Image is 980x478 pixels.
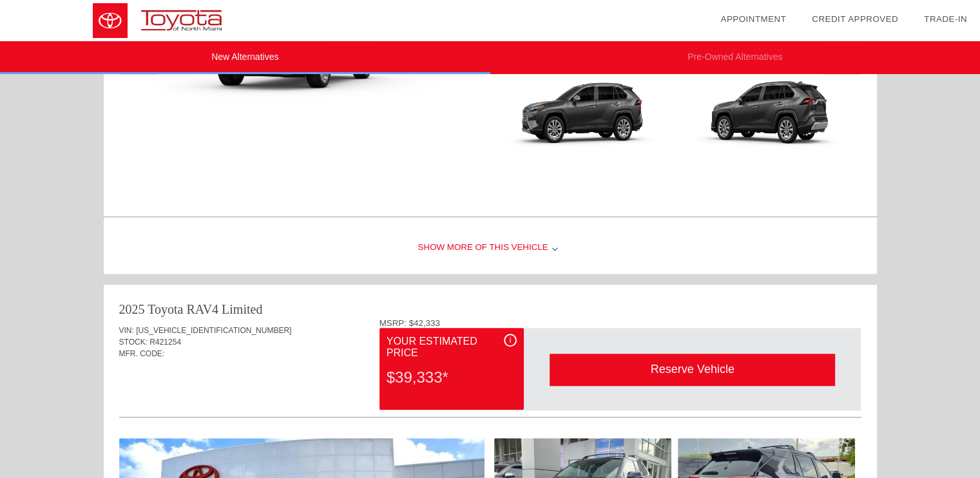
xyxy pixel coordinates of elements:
[924,14,967,24] a: Trade-In
[387,361,517,394] div: $39,333*
[504,334,517,347] div: i
[119,326,134,335] span: VIN:
[119,338,148,347] span: STOCK:
[678,52,855,185] img: a699d7c2485ff4fa17e24cd6fd1917c8.png
[720,14,786,24] a: Appointment
[119,349,165,358] span: MFR. CODE:
[550,354,835,385] div: Reserve Vehicle
[812,14,898,24] a: Credit Approved
[136,326,291,335] span: [US_VEHICLE_IDENTIFICATION_NUMBER]
[119,379,861,399] div: Quoted on [DATE] 4:16:32 PM
[104,222,877,274] div: Show More of this Vehicle
[387,334,517,361] div: Your Estimated Price
[149,338,181,347] span: R421254
[222,300,262,318] div: Limited
[380,318,861,328] div: MSRP: $42,333
[494,52,671,185] img: 86323c06df89d7b55e6a540ca0fcaad1.png
[119,300,219,318] div: 2025 Toyota RAV4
